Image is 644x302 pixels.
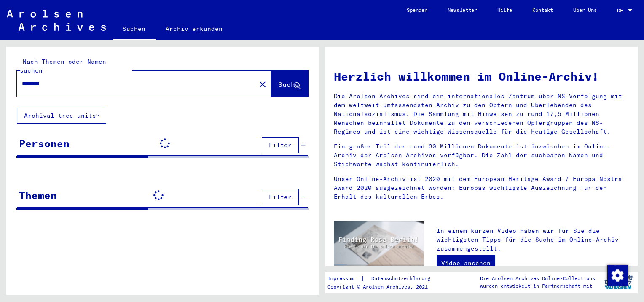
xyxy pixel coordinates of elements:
h1: Herzlich willkommen im Online-Archiv! [334,67,629,85]
span: Filter [269,141,292,149]
a: Impressum [327,274,361,283]
p: In einem kurzen Video haben wir für Sie die wichtigsten Tipps für die Suche im Online-Archiv zusa... [437,227,629,253]
p: Unser Online-Archiv ist 2020 mit dem European Heritage Award / Europa Nostra Award 2020 ausgezeic... [334,175,629,201]
button: Clear [254,75,271,92]
p: Die Arolsen Archives Online-Collections [480,275,595,282]
span: DE [617,8,626,13]
mat-label: Nach Themen oder Namen suchen [20,58,106,74]
img: Arolsen_neg.svg [7,10,106,31]
button: Archival tree units [17,108,106,124]
p: Copyright © Arolsen Archives, 2021 [327,283,440,291]
img: Zustimmung ändern [607,265,628,286]
a: Video ansehen [437,255,495,272]
p: wurden entwickelt in Partnerschaft mit [480,282,595,290]
img: video.jpg [334,221,424,270]
div: Personen [19,136,70,151]
button: Filter [262,189,299,205]
span: Suche [278,80,299,89]
span: Filter [269,193,292,201]
p: Ein großer Teil der rund 30 Millionen Dokumente ist inzwischen im Online-Archiv der Arolsen Archi... [334,142,629,169]
mat-icon: close [258,79,268,89]
a: Datenschutzerklärung [365,274,440,283]
img: yv_logo.png [603,272,634,293]
a: Archiv erkunden [156,19,233,39]
div: Themen [19,188,57,203]
button: Filter [262,137,299,153]
button: Suche [271,71,308,97]
div: | [327,274,440,283]
p: Die Arolsen Archives sind ein internationales Zentrum über NS-Verfolgung mit dem weltweit umfasse... [334,92,629,136]
div: Zustimmung ändern [607,265,627,285]
a: Suchen [113,19,156,40]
